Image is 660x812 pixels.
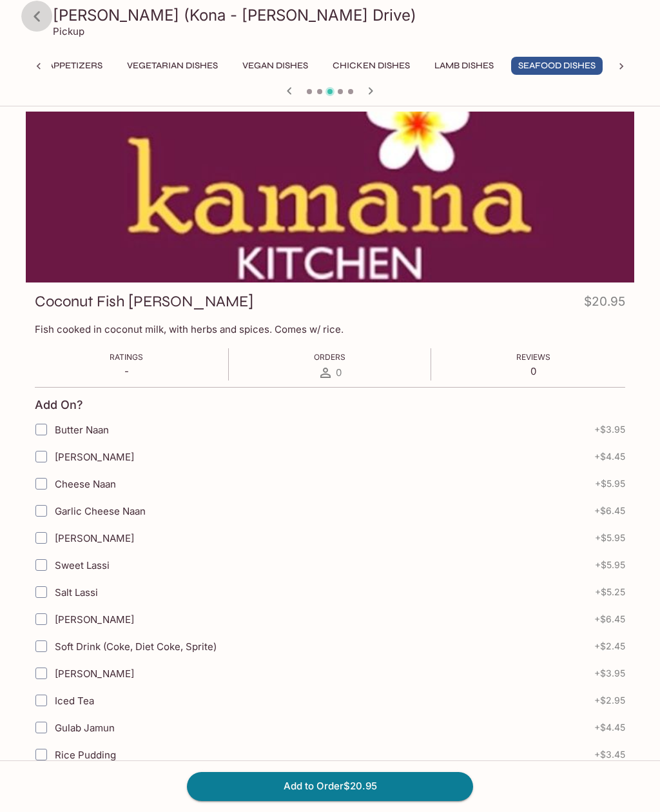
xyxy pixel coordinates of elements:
[595,479,625,489] span: + $5.95
[110,365,143,377] p: -
[55,749,116,761] span: Rice Pudding
[584,292,625,317] h4: $20.95
[594,614,625,624] span: + $6.45
[595,560,625,570] span: + $5.95
[55,451,134,463] span: [PERSON_NAME]
[594,695,625,706] span: + $2.95
[594,722,625,733] span: + $4.45
[55,695,94,707] span: Iced Tea
[53,25,84,37] p: Pickup
[120,57,225,75] button: Vegetarian Dishes
[41,57,110,75] button: Appetizers
[594,451,625,462] span: + $4.45
[595,587,625,597] span: + $5.25
[594,424,625,435] span: + $3.95
[110,352,143,362] span: Ratings
[594,641,625,651] span: + $2.45
[336,366,342,379] span: 0
[55,722,115,734] span: Gulab Jamun
[55,505,146,517] span: Garlic Cheese Naan
[55,668,134,680] span: [PERSON_NAME]
[55,586,98,599] span: Salt Lassi
[55,613,134,626] span: [PERSON_NAME]
[53,5,629,25] h3: [PERSON_NAME] (Kona - [PERSON_NAME] Drive)
[314,352,345,362] span: Orders
[55,559,110,571] span: Sweet Lassi
[594,506,625,516] span: + $6.45
[595,533,625,543] span: + $5.95
[26,112,634,282] div: Coconut Fish Curry
[516,352,550,362] span: Reviews
[35,292,253,312] h3: Coconut Fish [PERSON_NAME]
[594,749,625,760] span: + $3.45
[594,668,625,678] span: + $3.95
[35,323,625,335] p: Fish cooked in coconut milk, with herbs and spices. Comes w/ rice.
[187,772,473,800] button: Add to Order$20.95
[55,532,134,544] span: [PERSON_NAME]
[516,365,550,377] p: 0
[55,640,217,653] span: Soft Drink (Coke, Diet Coke, Sprite)
[427,57,501,75] button: Lamb Dishes
[35,398,83,412] h4: Add On?
[55,424,109,436] span: Butter Naan
[235,57,315,75] button: Vegan Dishes
[511,57,603,75] button: Seafood Dishes
[55,478,116,490] span: Cheese Naan
[325,57,417,75] button: Chicken Dishes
